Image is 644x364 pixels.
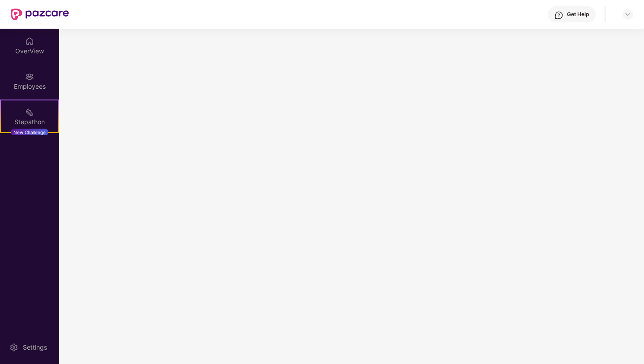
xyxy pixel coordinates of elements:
[11,9,69,20] img: New Pazcare Logo
[1,117,58,126] div: Stepathon
[25,37,34,46] img: svg+xml;base64,PHN2ZyBpZD0iSG9tZSIgeG1sbnM9Imh0dHA6Ly93d3cudzMub3JnLzIwMDAvc3ZnIiB3aWR0aD0iMjAiIG...
[25,72,34,81] img: svg+xml;base64,PHN2ZyBpZD0iRW1wbG95ZWVzIiB4bWxucz0iaHR0cDovL3d3dy53My5vcmcvMjAwMC9zdmciIHdpZHRoPS...
[11,129,48,136] div: New Challenge
[567,11,589,18] div: Get Help
[20,343,50,352] div: Settings
[624,11,631,18] img: svg+xml;base64,PHN2ZyBpZD0iRHJvcGRvd24tMzJ4MzIiIHhtbG5zPSJodHRwOi8vd3d3LnczLm9yZy8yMDAwL3N2ZyIgd2...
[554,11,563,20] img: svg+xml;base64,PHN2ZyBpZD0iSGVscC0zMngzMiIgeG1sbnM9Imh0dHA6Ly93d3cudzMub3JnLzIwMDAvc3ZnIiB3aWR0aD...
[9,343,18,352] img: svg+xml;base64,PHN2ZyBpZD0iU2V0dGluZy0yMHgyMCIgeG1sbnM9Imh0dHA6Ly93d3cudzMub3JnLzIwMDAvc3ZnIiB3aW...
[25,108,34,117] img: svg+xml;base64,PHN2ZyB4bWxucz0iaHR0cDovL3d3dy53My5vcmcvMjAwMC9zdmciIHdpZHRoPSIyMSIgaGVpZ2h0PSIyMC...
